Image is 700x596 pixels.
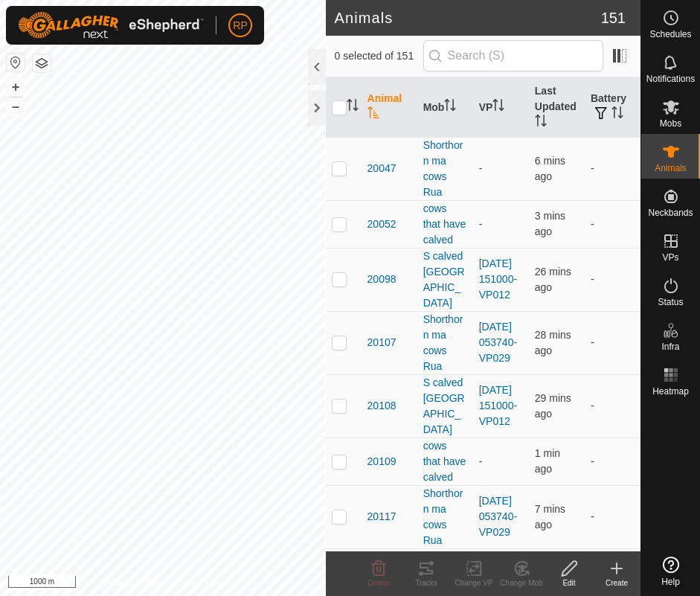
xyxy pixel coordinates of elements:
span: 17 Sep 2025 at 8:05 PM [535,155,565,182]
td: - [585,485,640,548]
app-display-virtual-paddock-transition: - [479,455,483,467]
td: - [585,311,640,374]
span: 0 selected of 151 [335,48,423,64]
span: 17 Sep 2025 at 7:42 PM [535,392,571,420]
div: cows that have calved [423,201,467,248]
span: Notifications [646,74,695,83]
span: Heatmap [652,387,689,396]
div: Tracks [402,577,450,589]
span: 20047 [367,161,396,176]
p-sorticon: Activate to sort [367,109,379,121]
a: [DATE] 151000-VP012 [479,257,517,301]
th: Animal [362,77,417,138]
span: 17 Sep 2025 at 8:10 PM [535,447,560,475]
app-display-virtual-paddock-transition: - [479,218,483,230]
span: 20107 [367,335,396,350]
p-sorticon: Activate to sort [492,101,504,113]
p-sorticon: Activate to sort [347,101,359,113]
span: 151 [601,7,626,29]
span: RP [233,18,247,33]
button: + [7,78,25,96]
p-sorticon: Activate to sort [444,101,456,113]
span: 17 Sep 2025 at 7:43 PM [535,329,571,356]
td: - [585,438,640,485]
span: Schedules [649,30,691,39]
span: Animals [655,164,687,173]
div: S calved [GEOGRAPHIC_DATA] [423,375,467,438]
th: Mob [417,77,473,138]
p-sorticon: Activate to sort [535,117,547,129]
p-sorticon: Activate to sort [611,109,623,121]
span: 20052 [367,217,396,232]
div: Change Mob [498,577,545,589]
button: Map Layers [33,54,51,72]
th: Battery [585,77,640,138]
app-display-virtual-paddock-transition: - [479,162,483,174]
th: VP [473,77,529,138]
div: Change VP [450,577,498,589]
span: Neckbands [648,208,693,217]
div: Shorthorn ma cows Rua [423,312,467,374]
td: - [585,248,640,311]
span: Infra [661,342,679,351]
span: Status [658,298,683,307]
input: Search (S) [423,40,603,71]
span: 17 Sep 2025 at 8:04 PM [535,503,565,531]
span: VPs [662,253,678,262]
a: Privacy Policy [104,577,160,590]
a: [DATE] 151000-VP012 [479,384,517,427]
div: Create [593,577,640,589]
td: - [585,137,640,200]
span: Mobs [660,119,681,128]
td: - [585,200,640,248]
span: 17 Sep 2025 at 7:45 PM [535,266,571,293]
td: - [585,374,640,438]
img: Gallagher Logo [18,12,204,39]
th: Last Updated [529,77,585,138]
span: Help [661,577,680,586]
span: 20098 [367,272,396,287]
span: 17 Sep 2025 at 8:08 PM [535,210,565,237]
button: Reset Map [7,54,25,71]
h2: Animals [335,9,601,27]
span: 20117 [367,509,396,525]
a: Help [641,551,700,592]
div: Shorthorn ma cows Rua [423,486,467,548]
div: S calved [GEOGRAPHIC_DATA] [423,249,467,311]
span: 20108 [367,398,396,414]
a: [DATE] 053740-VP029 [479,495,517,538]
button: – [7,97,25,115]
a: Contact Us [177,577,221,590]
a: [DATE] 053740-VP029 [479,321,517,364]
div: cows that have calved [423,438,467,485]
span: Delete [368,579,390,587]
span: 20109 [367,454,396,470]
div: Edit [545,577,593,589]
div: Shorthorn ma cows Rua [423,138,467,200]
